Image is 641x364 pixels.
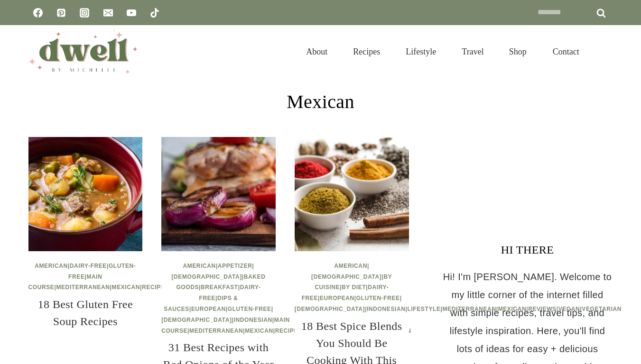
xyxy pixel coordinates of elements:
a: [DEMOGRAPHIC_DATA] [171,273,242,280]
button: View Search Form [597,44,613,60]
img: DWELL by michelle [28,30,138,73]
a: Gluten-Free [228,306,271,312]
a: American [183,263,215,269]
a: Recipes [275,328,302,334]
a: American [35,263,67,269]
a: Facebook [28,3,47,22]
a: Mediterranean [56,284,110,291]
a: Indonesian [233,317,272,323]
img: 18 Best Spice Blends You Should Be Cooking With This Year [295,137,409,251]
a: YouTube [122,3,141,22]
nav: Primary Navigation [293,35,592,68]
a: [DEMOGRAPHIC_DATA] [161,317,232,323]
a: European [320,295,354,301]
a: Shop [496,35,539,68]
a: TikTok [145,3,164,22]
a: Main Course [161,317,290,334]
a: Indonesian [367,306,405,312]
h3: HI THERE [442,241,613,258]
a: About [293,35,340,68]
a: Gluten-Free [68,263,136,280]
a: Breakfast [201,284,238,291]
a: 18 Best Gluten Free Soup Recipes [38,298,133,328]
a: European [191,306,226,312]
img: 31 Best Recipes with Red Onions of the Year [161,137,276,251]
a: American [334,263,367,269]
a: Lifestyle [393,35,449,68]
h1: Mexican [287,88,354,116]
a: Contact [540,35,592,68]
a: Appetizer [218,263,252,269]
a: Lifestyle [407,306,440,312]
a: Mediterranean [443,306,496,312]
a: Dairy-Free [70,263,107,269]
a: By Diet [342,284,366,291]
a: Vegetarian [582,306,622,312]
span: | | | | | | | | | | | | | | | | | | [161,263,411,334]
a: Mexican [112,284,140,291]
a: Instagram [75,3,94,22]
a: Mediterranean [189,328,243,334]
a: Mexican [498,306,527,312]
a: Recipes [142,284,169,291]
a: Gluten-Free [356,295,400,301]
a: Reviews [528,306,557,312]
img: 18 Best Gluten Free Soup Recipes [28,137,143,251]
a: Recipes [340,35,393,68]
a: [DEMOGRAPHIC_DATA] [295,306,365,312]
a: Mexican [245,328,273,334]
a: [DEMOGRAPHIC_DATA] [311,273,381,280]
a: Vegan [558,306,580,312]
a: Email [99,3,118,22]
a: Pinterest [52,3,71,22]
a: Travel [449,35,496,68]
